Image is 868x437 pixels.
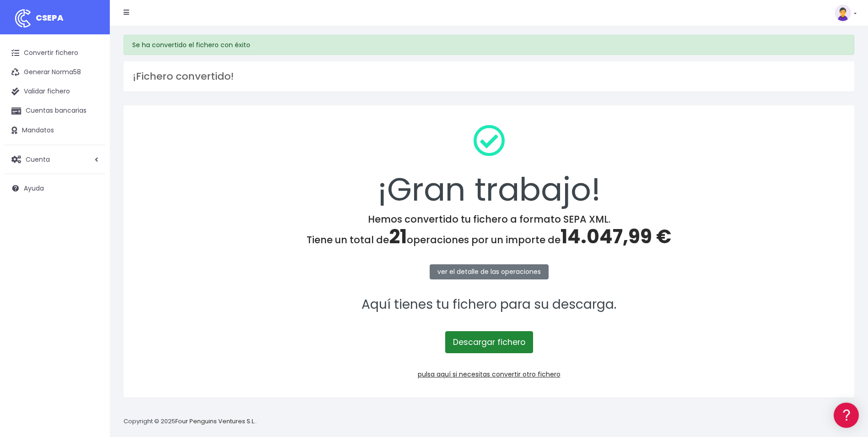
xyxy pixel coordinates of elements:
[9,234,174,248] a: API
[5,121,105,140] a: Mandatos
[175,417,255,426] a: Four Penguins Ventures S.L.
[9,197,174,211] a: General
[9,220,174,229] div: Programadores
[418,370,561,379] a: pulsa aquí si necesitas convertir otro fichero
[445,331,533,353] a: Descargar fichero
[5,82,105,101] a: Validar fichero
[5,44,105,63] a: Convertir fichero
[9,64,174,72] div: Información general
[5,101,105,120] a: Cuentas bancarias
[389,223,407,250] span: 21
[430,264,549,279] a: ver el detalle de las operaciones
[135,295,842,315] p: Aquí tienes tu fichero para su descarga.
[9,101,174,110] div: Convertir ficheros
[133,71,845,82] h3: ¡Fichero convertido!
[9,245,174,261] button: Contáctanos
[124,35,854,55] div: Se ha convertido el fichero con éxito
[9,116,174,130] a: Formatos
[5,150,105,169] a: Cuenta
[835,5,851,21] img: profile
[124,417,257,426] p: Copyright © 2025 .
[9,158,174,173] a: Perfiles de empresas
[26,154,50,164] span: Cuenta
[5,63,105,82] a: Generar Norma58
[561,223,671,250] span: 14.047,99 €
[9,130,174,144] a: Problemas habituales
[9,182,174,191] div: Facturación
[36,12,64,23] span: CSEPA
[135,213,842,248] h4: Hemos convertido tu fichero a formato SEPA XML. Tiene un total de operaciones por un importe de
[135,117,842,213] div: ¡Gran trabajo!
[11,7,34,30] img: logo
[126,264,176,273] a: POWERED BY ENCHANT
[5,179,105,198] a: Ayuda
[9,144,174,158] a: Videotutoriales
[9,78,174,92] a: Información general
[24,184,44,193] span: Ayuda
